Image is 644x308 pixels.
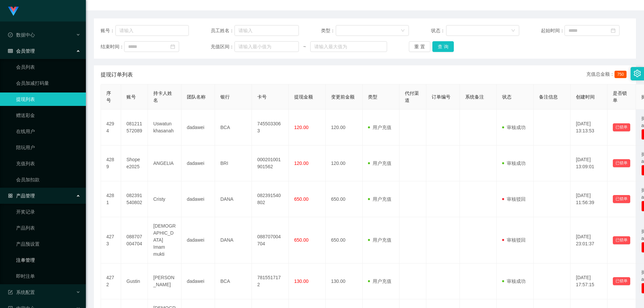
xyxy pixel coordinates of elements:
a: 赠送彩金 [16,109,80,122]
a: 会员加减打码量 [16,76,80,90]
td: 4289 [101,145,121,181]
span: 会员管理 [8,48,35,54]
i: 图标: table [8,49,13,53]
span: 是否锁单 [613,90,627,103]
span: 用户充值 [368,161,391,166]
td: 4273 [101,217,121,263]
span: 用户充值 [368,196,391,202]
i: 图标: setting [634,70,641,77]
span: 审核驳回 [502,237,526,243]
button: 已锁单 [613,236,630,244]
span: 序号 [106,90,111,103]
span: 账号： [101,27,115,34]
span: 类型 [368,94,377,100]
input: 请输入最大值为 [310,41,387,52]
span: 产品管理 [8,193,35,198]
input: 请输入 [234,25,299,36]
span: 用户充值 [368,125,391,130]
span: ~ [299,43,310,50]
span: 审核成功 [502,161,526,166]
td: 130.00 [326,263,363,299]
td: [DATE] 13:09:01 [571,145,607,181]
a: 会员加扣款 [16,173,80,186]
button: 已锁单 [613,123,630,131]
a: 注单管理 [16,253,80,267]
td: 082391540802 [252,181,289,217]
span: 订单编号 [432,94,450,100]
button: 已锁单 [613,159,630,167]
button: 已锁单 [613,277,630,285]
i: 图标: form [8,290,13,295]
td: DANA [215,181,252,217]
span: 130.00 [294,279,309,284]
a: 会员列表 [16,60,80,74]
td: BCA [215,263,252,299]
td: 4272 [101,263,121,299]
td: 088707004704 [252,217,289,263]
span: 650.00 [294,196,309,202]
button: 已锁单 [613,195,630,203]
td: 000201001901562 [252,145,289,181]
span: 120.00 [294,125,309,130]
td: 7815517172 [252,263,289,299]
td: Gustin [121,263,148,299]
input: 请输入最小值为 [234,41,299,52]
span: 提现订单列表 [101,71,133,79]
span: 充值区间： [211,43,234,50]
span: 结束时间： [101,43,124,50]
td: [PERSON_NAME] [148,263,181,299]
i: 图标: check-circle-o [8,33,13,37]
i: 图标: appstore-o [8,193,13,198]
td: 088707004704 [121,217,148,263]
td: 650.00 [326,181,363,217]
span: 起始时间： [541,27,565,34]
a: 充值列表 [16,157,80,170]
td: dadawei [181,110,215,145]
td: DANA [215,217,252,263]
td: Cristy [148,181,181,217]
td: dadawei [181,263,215,299]
td: 081211572089 [121,110,148,145]
button: 查 询 [432,41,454,52]
img: logo.9652507e.png [8,7,19,16]
span: 卡号 [257,94,267,100]
span: 审核成功 [502,125,526,130]
td: [DATE] 11:56:39 [571,181,607,217]
button: 重 置 [409,41,430,52]
td: 7455033063 [252,110,289,145]
a: 陪玩用户 [16,141,80,154]
span: 数据中心 [8,32,35,38]
span: 用户充值 [368,237,391,243]
span: 备注信息 [539,94,558,100]
span: 系统备注 [465,94,484,100]
td: dadawei [181,145,215,181]
a: 即时注单 [16,269,80,283]
span: 代付渠道 [405,90,419,103]
td: 082391540802 [121,181,148,217]
div: 充值总金额： [586,71,629,79]
td: 120.00 [326,145,363,181]
span: 审核成功 [502,279,526,284]
input: 请输入 [115,25,189,36]
a: 开奖记录 [16,205,80,219]
span: 用户充值 [368,279,391,284]
span: 类型： [321,27,336,34]
span: 650.00 [294,237,309,243]
td: Shopee2025 [121,145,148,181]
a: 在线用户 [16,125,80,138]
span: 审核驳回 [502,196,526,202]
td: 4294 [101,110,121,145]
td: BCA [215,110,252,145]
i: 图标: down [511,28,515,33]
span: 750 [614,71,627,78]
span: 系统配置 [8,290,35,295]
span: 团队名称 [187,94,206,100]
td: ANGELIA [148,145,181,181]
span: 员工姓名： [211,27,234,34]
td: BRI [215,145,252,181]
i: 图标: down [401,28,405,33]
span: 120.00 [294,161,309,166]
span: 变更前金额 [331,94,355,100]
span: 状态： [431,27,446,34]
span: 提现金额 [294,94,313,100]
